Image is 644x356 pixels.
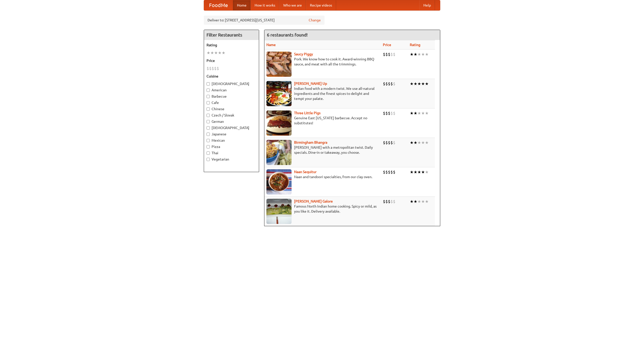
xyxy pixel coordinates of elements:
[425,81,429,87] li: ★
[207,82,210,86] input: [DEMOGRAPHIC_DATA]
[425,169,429,175] li: ★
[266,81,292,106] img: curryup.jpg
[207,133,210,136] input: Japanese
[207,113,256,118] label: Czech / Slovak
[207,157,256,162] label: Vegetarian
[204,16,325,25] div: Deliver to: [STREET_ADDRESS][US_STATE]
[383,81,385,87] li: $
[393,169,395,175] li: $
[233,0,251,10] a: Home
[393,81,395,87] li: $
[294,82,327,86] a: [PERSON_NAME] Up
[207,120,210,123] input: German
[383,43,391,47] a: Price
[388,199,390,204] li: $
[414,199,417,204] li: ★
[294,111,320,115] a: Three Little Pigs
[417,81,421,87] li: ★
[266,86,379,101] p: Indian food with a modern twist. We use all-natural ingredients and the finest spices to delight ...
[383,52,385,57] li: $
[390,81,393,87] li: $
[393,199,395,204] li: $
[417,169,421,175] li: ★
[207,88,256,93] label: American
[267,32,308,37] ng-pluralize: 6 restaurants found!
[207,106,256,111] label: Chinese
[421,52,425,57] li: ★
[421,140,425,145] li: ★
[209,66,212,71] li: $
[207,50,210,56] li: ★
[410,110,414,116] li: ★
[222,50,225,56] li: ★
[207,101,210,104] input: Cafe
[207,94,256,99] label: Barbecue
[410,81,414,87] li: ★
[294,52,313,56] a: Saucy Piggy
[414,110,417,116] li: ★
[207,107,210,111] input: Chinese
[390,169,393,175] li: $
[390,110,393,116] li: $
[294,140,327,144] a: Birmingham Bhangra
[383,169,385,175] li: $
[383,140,385,145] li: $
[425,110,429,116] li: ★
[414,81,417,87] li: ★
[207,138,256,143] label: Mexican
[417,110,421,116] li: ★
[210,50,214,56] li: ★
[421,199,425,204] li: ★
[207,145,210,148] input: Pizza
[266,145,379,155] p: [PERSON_NAME] with a metropolitan twist. Daily specials. Dine-in or takeaway, you choose.
[266,199,292,224] img: currygalore.jpg
[207,139,210,142] input: Mexican
[421,110,425,116] li: ★
[207,74,256,79] h5: Cuisine
[385,140,388,145] li: $
[207,119,256,124] label: German
[207,114,210,117] input: Czech / Slovak
[410,140,414,145] li: ★
[425,199,429,204] li: ★
[414,140,417,145] li: ★
[204,30,259,40] h4: Filter Restaurants
[266,140,292,165] img: bhangra.jpg
[266,169,292,194] img: naansequitur.jpg
[390,199,393,204] li: $
[388,81,390,87] li: $
[390,140,393,145] li: $
[207,151,210,155] input: Thai
[385,52,388,57] li: $
[207,100,256,105] label: Cafe
[410,43,420,47] a: Rating
[294,199,333,203] a: [PERSON_NAME] Galore
[266,115,379,126] p: Genuine East [US_STATE] barbecue. Accept no substitutes!
[425,52,429,57] li: ★
[266,57,379,67] p: Pork. We know how to cook it. Award-winning BBQ sauce, and meat with all the trimmings.
[393,140,395,145] li: $
[251,0,279,10] a: How it works
[204,0,233,10] a: FoodMe
[207,158,210,161] input: Vegetarian
[410,52,414,57] li: ★
[388,52,390,57] li: $
[214,50,218,56] li: ★
[388,169,390,175] li: $
[393,52,395,57] li: $
[266,43,276,47] a: Name
[419,0,435,10] a: Help
[207,89,210,92] input: American
[266,52,292,77] img: saucy.jpg
[417,52,421,57] li: ★
[279,0,306,10] a: Who we are
[294,170,316,174] a: Naan Sequitur
[309,18,321,23] a: Change
[266,110,292,136] img: littlepigs.jpg
[266,174,379,179] p: Naan and tandoori specialties, from our clay oven.
[207,95,210,98] input: Barbecue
